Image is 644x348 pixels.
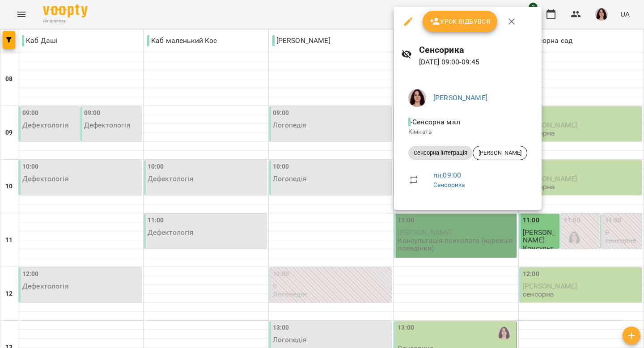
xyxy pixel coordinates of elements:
p: [DATE] 09:00 - 09:45 [419,57,534,68]
span: [PERSON_NAME] [473,149,527,157]
h6: Сенсорика [419,43,534,57]
button: Урок відбувся [423,11,498,32]
a: пн , 09:00 [433,171,461,179]
span: - Сенсорна мал [408,118,462,126]
img: 170a41ecacc6101aff12a142c38b6f34.jpeg [408,89,426,107]
a: Сенсорика [433,181,465,188]
div: [PERSON_NAME] [473,146,527,160]
span: Сенсорна інтеграція [408,149,473,157]
p: Кімната [408,127,527,136]
span: Урок відбувся [430,16,491,27]
a: [PERSON_NAME] [433,93,487,102]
